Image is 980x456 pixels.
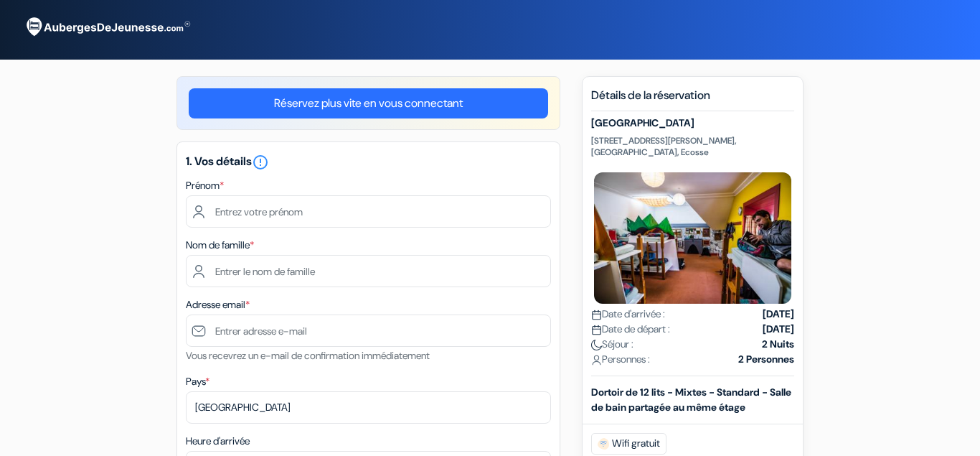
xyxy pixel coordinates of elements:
[591,352,650,367] span: Personnes :
[186,315,551,347] input: Entrer adresse e-mail
[763,307,794,322] strong: [DATE]
[186,255,551,287] input: Entrer le nom de famille
[763,322,794,337] strong: [DATE]
[591,337,633,352] span: Séjour :
[591,322,670,337] span: Date de départ :
[186,238,254,253] label: Nom de famille
[252,154,269,169] a: error_outline
[591,325,602,335] img: calendar.svg
[186,434,250,449] label: Heure d'arrivée
[598,438,609,450] img: free_wifi.svg
[186,374,209,389] label: Pays
[186,297,250,312] label: Adresse email
[738,352,794,367] strong: 2 Personnes
[591,307,665,322] span: Date d'arrivée :
[591,117,794,129] h5: [GEOGRAPHIC_DATA]
[591,355,602,366] img: user_icon.svg
[186,154,551,171] h5: 1. Vos détails
[252,154,269,171] i: error_outline
[591,433,666,455] span: Wifi gratuit
[17,8,197,47] img: AubergesDeJeunesse.com
[591,88,794,111] h5: Détails de la réservation
[186,195,551,228] input: Entrez votre prénom
[186,349,430,362] small: Vous recevrez un e-mail de confirmation immédiatement
[591,386,791,414] b: Dortoir de 12 lits - Mixtes - Standard - Salle de bain partagée au même étage
[591,310,602,320] img: calendar.svg
[762,337,794,352] strong: 2 Nuits
[189,88,548,118] a: Réservez plus vite en vous connectant
[186,178,224,193] label: Prénom
[591,340,602,350] img: moon.svg
[591,135,794,158] p: [STREET_ADDRESS][PERSON_NAME], [GEOGRAPHIC_DATA], Ecosse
